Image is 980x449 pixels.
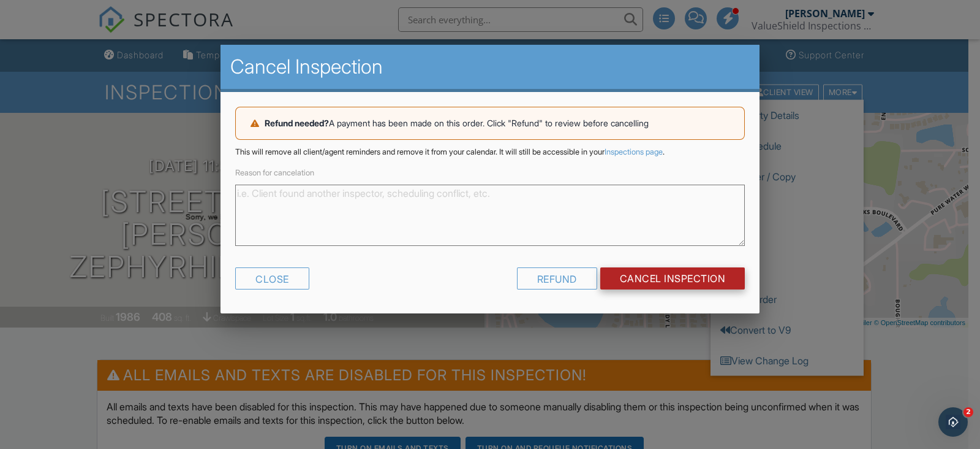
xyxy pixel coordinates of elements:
div: Refund [517,267,597,290]
label: Reason for cancelation [235,168,314,177]
input: Cancel Inspection [600,267,745,290]
strong: Refund needed? [265,118,329,128]
div: Close [235,267,309,290]
p: This will remove all client/agent reminders and remove it from your calendar. It will still be ac... [235,147,745,157]
a: Inspections page [605,147,663,156]
span: A payment has been made on this order. Click "Refund" to review before cancelling [265,118,649,128]
h2: Cancel Inspection [230,55,750,79]
span: 2 [963,407,973,417]
iframe: Intercom live chat [938,407,968,437]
